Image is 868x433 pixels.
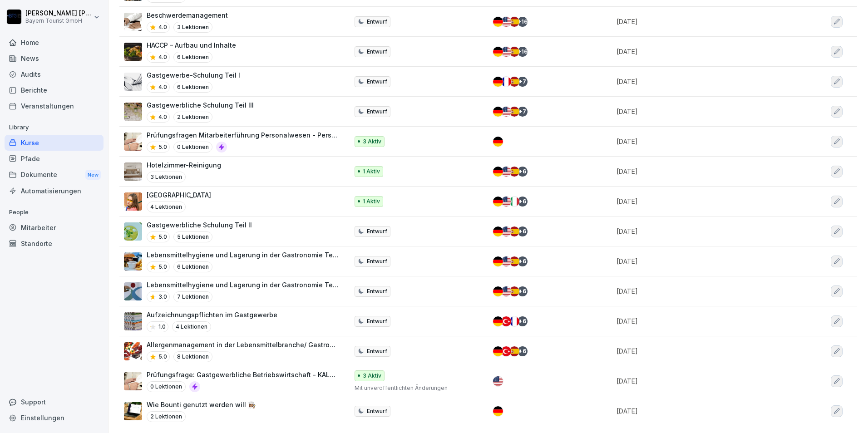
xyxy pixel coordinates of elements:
[158,143,167,151] p: 5.0
[509,346,519,356] img: es.svg
[518,47,528,57] div: + 16
[518,17,528,27] div: + 16
[124,133,142,151] img: vqjygse6ubz90o5d9ff5rj84.png
[493,406,503,416] img: de.svg
[147,381,186,392] p: 0 Lektionen
[147,340,339,349] p: Allergenmanagement in der Lebensmittelbranche/ Gastronomie
[616,256,784,266] p: [DATE]
[158,353,167,361] p: 5.0
[367,407,387,415] p: Entwurf
[5,135,104,151] a: Kurse
[501,197,511,207] img: us.svg
[173,112,212,123] p: 2 Lektionen
[367,78,387,86] p: Entwurf
[367,108,387,116] p: Entwurf
[173,22,212,33] p: 3 Lektionen
[518,77,528,87] div: + 7
[5,98,104,114] div: Veranstaltungen
[5,120,104,135] p: Library
[124,402,142,420] img: sj5gmq7d1bli5fn98s75q6vh.png
[173,351,212,362] p: 8 Lektionen
[493,376,503,386] img: us.svg
[5,236,104,251] a: Standorte
[501,346,511,356] img: tr.svg
[363,372,381,380] p: 3 Aktiv
[518,316,528,326] div: + 6
[147,202,186,212] p: 4 Lektionen
[493,346,503,356] img: de.svg
[355,384,478,392] p: Mit unveröffentlichten Änderungen
[147,100,254,110] p: Gastgewerbliche Schulung Teil III
[501,17,511,27] img: us.svg
[501,47,511,57] img: us.svg
[5,34,104,50] a: Home
[5,220,104,236] a: Mitarbeiter
[616,406,784,416] p: [DATE]
[158,293,167,301] p: 3.0
[147,172,186,182] p: 3 Lektionen
[493,47,503,57] img: de.svg
[172,321,211,332] p: 4 Lektionen
[124,103,142,121] img: w0pqoz093oajpx2pogh69b32.png
[509,47,519,57] img: es.svg
[493,197,503,207] img: de.svg
[509,226,519,236] img: es.svg
[493,77,503,87] img: de.svg
[124,282,142,300] img: oscfnwkzaua5zhnfrffg20ot.png
[493,167,503,177] img: de.svg
[85,170,101,180] div: New
[147,190,211,200] p: [GEOGRAPHIC_DATA]
[367,18,387,26] p: Entwurf
[367,48,387,56] p: Entwurf
[493,226,503,236] img: de.svg
[616,77,784,86] p: [DATE]
[124,192,142,211] img: b7vrkzjsh4rzkos1ll5h6uls.png
[616,376,784,386] p: [DATE]
[501,316,511,326] img: tr.svg
[5,205,104,220] p: People
[509,77,519,87] img: es.svg
[124,43,142,61] img: cfo1g9yanv9gjuq66z0xd5g5.png
[501,286,511,296] img: us.svg
[5,167,104,183] div: Dokumente
[158,323,166,331] p: 1.0
[501,107,511,117] img: us.svg
[501,226,511,236] img: us.svg
[363,167,380,176] p: 1 Aktiv
[518,167,528,177] div: + 6
[124,13,142,31] img: yvgrred3le70mxjxkb9hvrq1.png
[518,226,528,236] div: + 6
[509,107,519,117] img: es.svg
[5,82,104,98] a: Berichte
[124,222,142,241] img: qpfpnkzao4bdjvruntc4pgik.png
[367,287,387,295] p: Entwurf
[493,286,503,296] img: de.svg
[147,40,236,50] p: HACCP – Aufbau und Inhalte
[367,317,387,325] p: Entwurf
[124,342,142,360] img: yrqnmue5sok8mwo0h8b0vsav.png
[147,310,277,320] p: Aufzeichnungspflichten im Gastgewerbe
[509,167,519,177] img: es.svg
[5,183,104,199] a: Automatisierungen
[5,50,104,66] a: News
[367,347,387,355] p: Entwurf
[518,256,528,266] div: + 6
[147,411,186,422] p: 2 Lektionen
[5,410,104,426] div: Einstellungen
[147,280,339,290] p: Lebensmittelhygiene und Lagerung in der Gastronomie Teil I
[518,346,528,356] div: + 6
[616,107,784,116] p: [DATE]
[158,113,167,121] p: 4.0
[616,286,784,296] p: [DATE]
[5,66,104,82] a: Audits
[616,226,784,236] p: [DATE]
[363,138,381,146] p: 3 Aktiv
[5,151,104,167] a: Pfade
[616,17,784,26] p: [DATE]
[124,312,142,330] img: dn61j01nt2fshd8edebnpxb6.png
[147,220,252,230] p: Gastgewerbliche Schulung Teil II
